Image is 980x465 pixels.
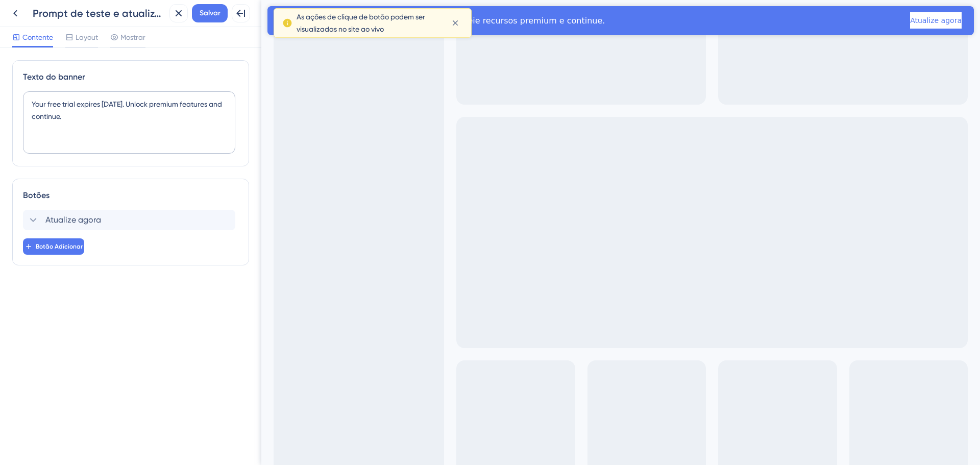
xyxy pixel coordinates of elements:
[23,190,50,200] font: Botões
[200,9,220,17] font: Salvar
[12,10,337,19] font: Seu teste gratuito expira em 3 dias. Desbloqueie recursos premium e continue.
[643,6,694,22] button: Atualize agora
[23,72,85,82] font: Texto do banner
[192,4,228,22] button: Salvar
[36,243,83,250] font: Botão Adicionar
[23,91,235,154] textarea: Your free trial expires [DATE]. Unlock premium features and continue.
[22,33,53,41] font: Contente
[76,33,98,41] font: Layout
[6,6,713,35] iframe: Banner de orientação ao usuário
[297,13,425,33] font: As ações de clique de botão podem ser visualizadas no site ao vivo
[33,7,179,19] font: Prompt de teste e atualização
[120,33,145,41] font: Mostrar
[23,238,84,255] button: Botão Adicionar
[643,10,694,18] font: Atualize agora
[45,215,101,225] font: Atualize agora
